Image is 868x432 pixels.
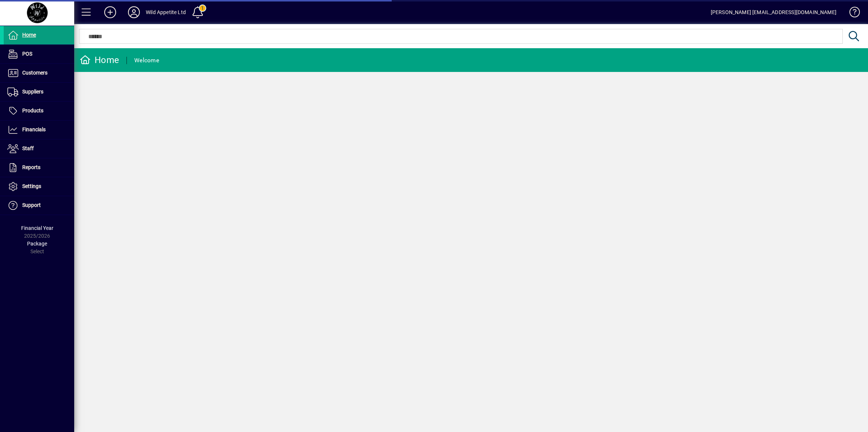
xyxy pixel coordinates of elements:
span: Products [22,108,43,113]
a: Reports [4,158,74,177]
a: Knowledge Base [844,1,859,26]
div: Welcome [134,55,159,66]
a: Financials [4,121,74,139]
div: Wild Appetite Ltd [146,6,186,18]
span: Home [22,32,36,38]
span: Settings [22,183,41,189]
button: Profile [122,6,146,19]
span: POS [22,51,32,57]
a: Settings [4,177,74,196]
span: Customers [22,70,47,76]
a: POS [4,45,74,63]
span: Reports [22,164,40,170]
span: Suppliers [22,89,43,95]
span: Package [27,241,47,247]
button: Add [98,6,122,19]
div: Home [80,54,119,66]
a: Products [4,102,74,120]
span: Staff [22,145,34,151]
span: Financials [22,126,46,132]
a: Customers [4,64,74,82]
div: [PERSON_NAME] [EMAIL_ADDRESS][DOMAIN_NAME] [711,6,836,18]
a: Suppliers [4,83,74,101]
span: Financial Year [21,225,53,231]
a: Support [4,196,74,215]
a: Staff [4,139,74,158]
span: Support [22,202,41,208]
